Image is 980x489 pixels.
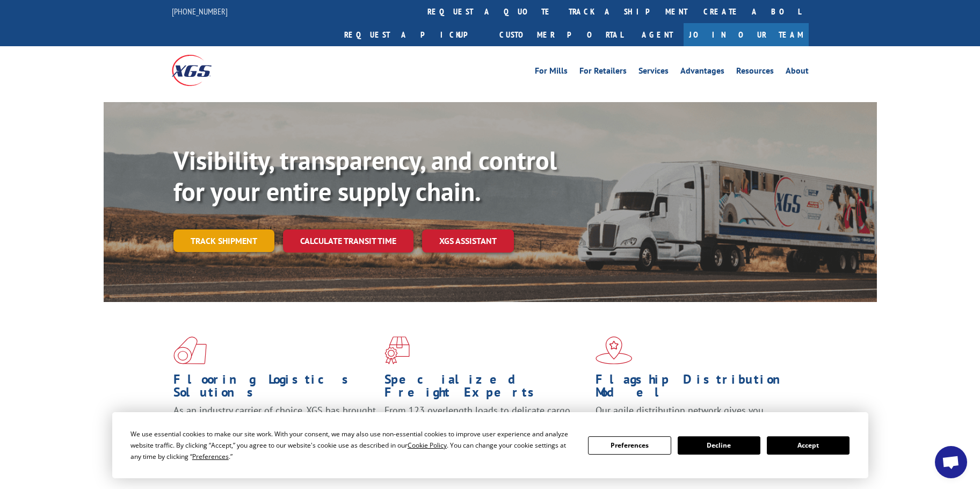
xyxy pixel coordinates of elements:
[596,373,798,404] h1: Flagship Distribution Model
[172,6,228,17] a: [PHONE_NUMBER]
[596,336,633,364] img: xgs-icon-flagship-distribution-model-red
[422,229,514,253] a: XGS ASSISTANT
[192,452,229,461] span: Preferences
[535,67,568,78] a: For Mills
[786,67,809,78] a: About
[173,336,207,364] img: xgs-icon-total-supply-chain-intelligence-red
[384,336,410,364] img: xgs-icon-focused-on-flooring-red
[112,412,868,478] div: Cookie Consent Prompt
[588,436,671,455] button: Preferences
[336,23,491,46] a: Request a pickup
[384,373,587,404] h1: Specialized Freight Experts
[680,67,724,78] a: Advantages
[408,441,447,450] span: Cookie Policy
[638,67,669,78] a: Services
[283,229,413,253] a: Calculate transit time
[384,404,587,452] p: From 123 overlength loads to delicate cargo, our experienced staff knows the best way to move you...
[491,23,631,46] a: Customer Portal
[767,436,850,455] button: Accept
[684,23,809,46] a: Join Our Team
[678,436,760,455] button: Decline
[935,446,967,478] a: Open chat
[596,404,793,429] span: Our agile distribution network gives you nationwide inventory management on demand.
[736,67,774,78] a: Resources
[173,229,274,252] a: Track shipment
[130,428,575,462] div: We use essential cookies to make our site work. With your consent, we may also use non-essential ...
[173,143,557,208] b: Visibility, transparency, and control for your entire supply chain.
[579,67,627,78] a: For Retailers
[173,373,376,404] h1: Flooring Logistics Solutions
[631,23,684,46] a: Agent
[173,404,376,442] span: As an industry carrier of choice, XGS has brought innovation and dedication to flooring logistics...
